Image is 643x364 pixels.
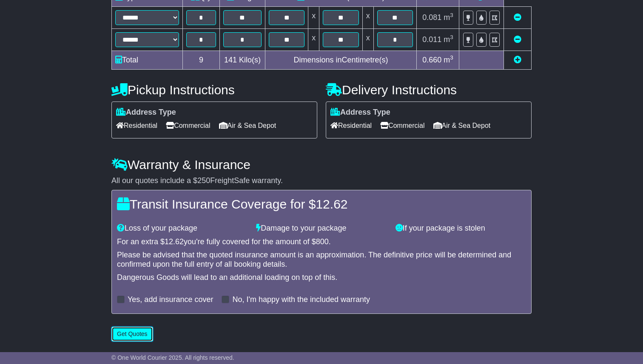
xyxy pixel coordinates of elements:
[197,176,210,185] span: 250
[450,54,453,61] sup: 3
[219,119,276,132] span: Air & Sea Depot
[24,14,42,20] div: v 4.0.25
[112,51,183,69] td: Total
[111,327,153,341] button: Get Quotes
[252,224,391,233] div: Damage to your package
[380,119,424,132] span: Commercial
[265,51,417,69] td: Dimensions in Centimetre(s)
[86,49,93,56] img: tab_keywords_by_traffic_grey.svg
[22,22,94,29] div: Domain: [DOMAIN_NAME]
[224,56,237,64] span: 141
[128,295,213,305] label: Yes, add insurance cover
[117,251,526,269] div: Please be advised that the quoted insurance amount is an approximation. The definitive price will...
[362,6,373,28] td: x
[316,197,347,211] span: 12.62
[326,83,532,97] h4: Delivery Instructions
[232,295,370,305] label: No, I'm happy with the included warranty
[433,119,491,132] span: Air & Sea Depot
[116,108,176,117] label: Address Type
[111,83,317,97] h4: Pickup Instructions
[444,56,453,64] span: m
[14,22,20,29] img: website_grey.svg
[25,49,31,56] img: tab_domain_overview_orange.svg
[514,13,521,22] a: Remove this item
[362,28,373,51] td: x
[422,35,441,44] span: 0.011
[444,35,453,44] span: m
[330,108,390,117] label: Address Type
[95,50,140,56] div: Keywords by Traffic
[219,51,265,69] td: Kilo(s)
[111,354,234,361] span: © One World Courier 2025. All rights reserved.
[166,119,210,132] span: Commercial
[450,34,453,40] sup: 3
[14,14,20,20] img: logo_orange.svg
[111,176,532,186] div: All our quotes include a $ FreightSafe warranty.
[165,237,184,246] span: 12.62
[514,35,521,44] a: Remove this item
[116,119,157,132] span: Residential
[422,13,441,22] span: 0.081
[391,224,530,233] div: If your package is stolen
[308,6,319,28] td: x
[183,51,220,69] td: 9
[308,28,319,51] td: x
[316,237,329,246] span: 800
[117,237,526,247] div: For an extra $ you're fully covered for the amount of $ .
[113,224,252,233] div: Loss of your package
[514,56,521,64] a: Add new item
[450,12,453,18] sup: 3
[117,197,526,211] h4: Transit Insurance Coverage for $
[330,119,372,132] span: Residential
[111,158,532,172] h4: Warranty & Insurance
[34,50,76,56] div: Domain Overview
[117,273,526,282] div: Dangerous Goods will lead to an additional loading on top of this.
[422,56,441,64] span: 0.660
[444,13,453,22] span: m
